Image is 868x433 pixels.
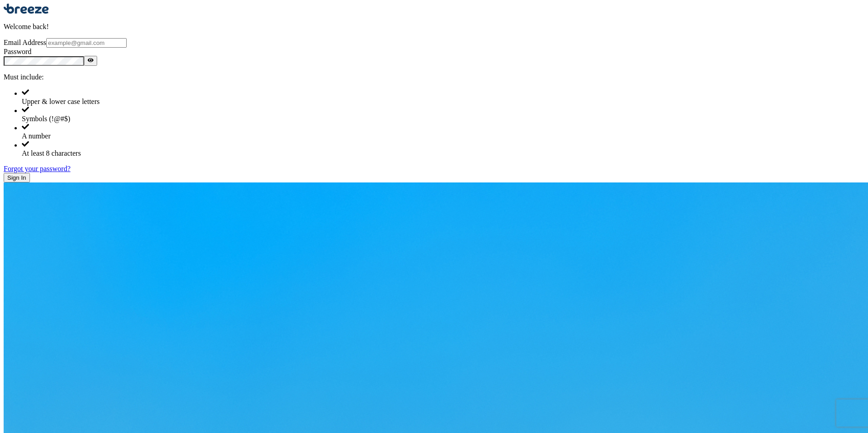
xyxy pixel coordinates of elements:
[7,174,26,181] span: Sign In
[4,165,70,172] a: Forgot your password?
[4,173,30,182] button: Sign In
[22,115,70,123] span: Symbols (!@#$)
[4,39,46,46] label: Email Address
[4,48,31,55] label: Password
[4,73,864,81] p: Must include:
[84,56,97,66] button: Show password
[22,98,99,105] span: Upper & lower case letters
[22,149,81,157] span: At least 8 characters
[22,132,51,140] span: A number
[4,23,864,31] p: Welcome back!
[46,38,127,48] input: example@gmail.com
